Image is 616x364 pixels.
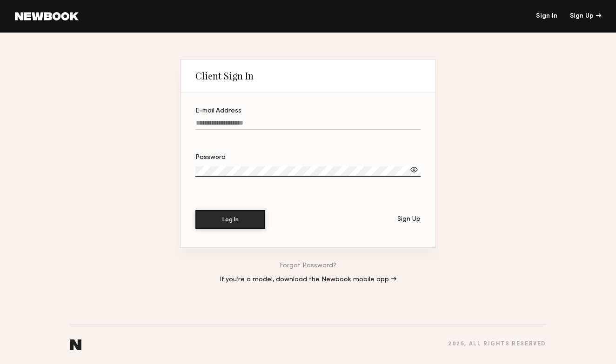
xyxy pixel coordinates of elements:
[448,341,546,347] div: 2025 , all rights reserved
[195,154,421,161] div: Password
[195,119,421,130] input: E-mail Address
[195,210,265,229] button: Log In
[220,277,396,283] a: If you’re a model, download the Newbook mobile app →
[195,108,421,114] div: E-mail Address
[536,13,557,20] a: Sign In
[195,166,421,177] input: Password
[570,13,601,20] div: Sign Up
[280,263,336,269] a: Forgot Password?
[195,70,254,81] div: Client Sign In
[397,216,421,223] div: Sign Up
